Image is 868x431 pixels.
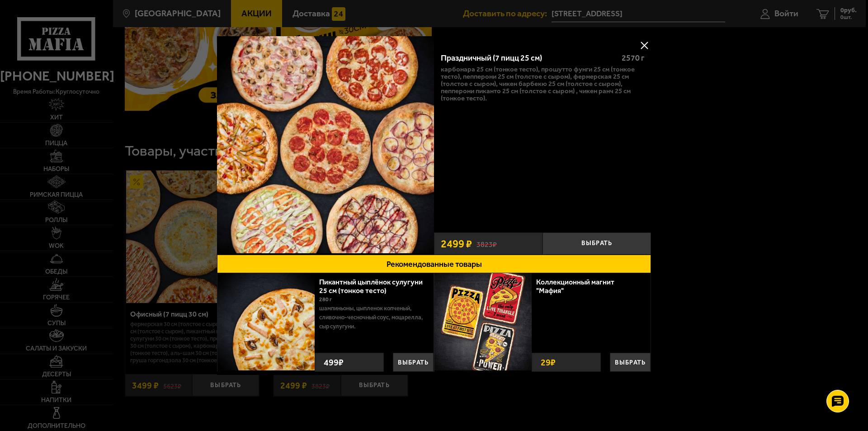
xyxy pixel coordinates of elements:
[217,36,434,253] img: Праздничный (7 пицц 25 см)
[217,255,651,273] button: Рекомендованные товары
[319,296,332,303] span: 280 г
[441,238,472,249] span: 2499 ₽
[393,353,434,372] button: Выбрать
[441,53,614,63] div: Праздничный (7 пицц 25 см)
[542,232,651,255] button: Выбрать
[622,53,644,63] span: 2570 г
[536,278,614,295] a: Коллекционный магнит "Мафия"
[217,36,434,255] a: Праздничный (7 пицц 25 см)
[319,278,423,295] a: Пикантный цыплёнок сулугуни 25 см (тонкое тесто)
[476,239,497,248] s: 3823 ₽
[610,353,651,372] button: Выбрать
[321,353,346,371] strong: 499 ₽
[441,66,644,102] p: Карбонара 25 см (тонкое тесто), Прошутто Фунги 25 см (тонкое тесто), Пепперони 25 см (толстое с с...
[319,304,427,331] p: шампиньоны, цыпленок копченый, сливочно-чесночный соус, моцарелла, сыр сулугуни.
[538,353,558,371] strong: 29 ₽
